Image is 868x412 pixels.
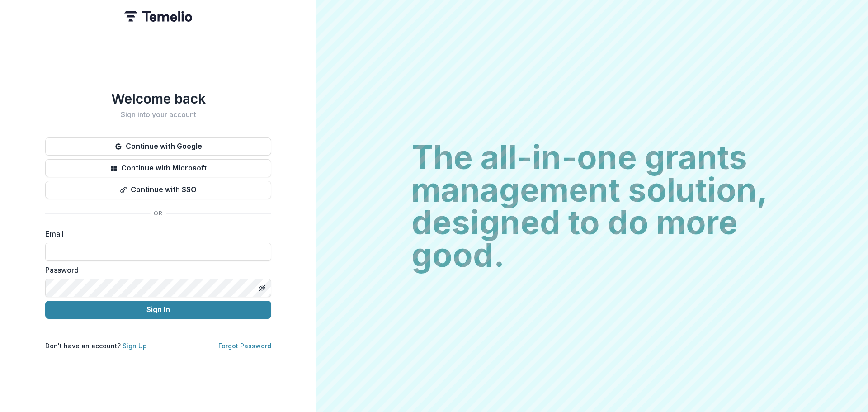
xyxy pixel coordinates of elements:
a: Sign Up [123,342,147,350]
label: Password [45,265,266,275]
p: Don't have an account? [45,341,147,350]
button: Toggle password visibility [255,281,269,295]
button: Continue with Microsoft [45,159,271,177]
label: Email [45,228,266,239]
button: Continue with SSO [45,181,271,199]
h1: Welcome back [45,90,271,107]
a: Forgot Password [218,342,271,350]
img: Temelio [124,11,192,22]
button: Continue with Google [45,137,271,156]
button: Sign In [45,301,271,319]
h2: Sign into your account [45,110,271,119]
